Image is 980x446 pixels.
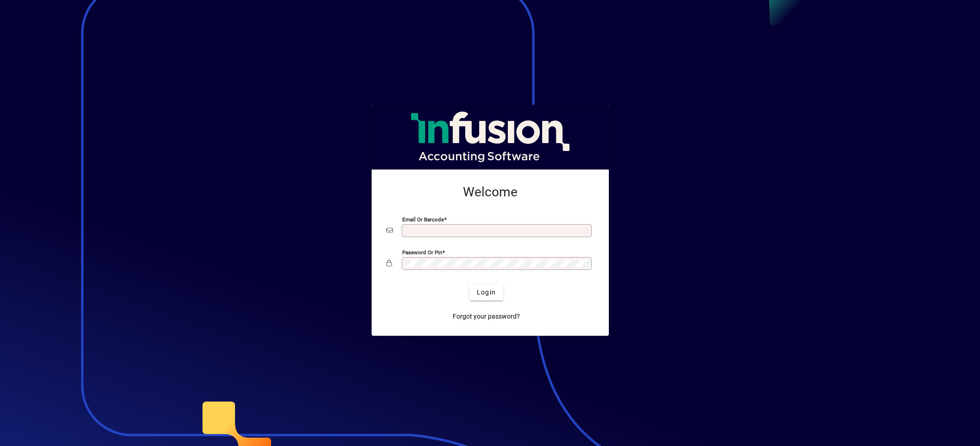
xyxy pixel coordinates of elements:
[402,249,442,256] mat-label: Password or Pin
[449,308,524,325] a: Forgot your password?
[477,288,496,297] span: Login
[402,216,444,223] mat-label: Email or Barcode
[386,184,594,200] h2: Welcome
[453,312,520,321] span: Forgot your password?
[469,284,503,301] button: Login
